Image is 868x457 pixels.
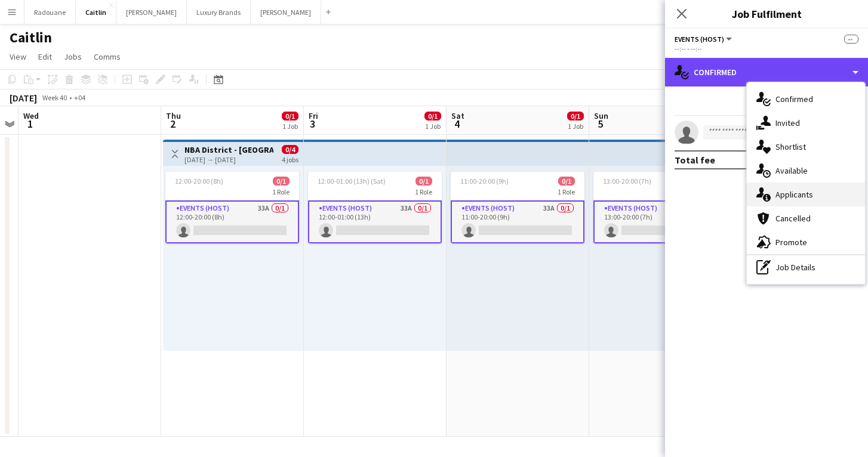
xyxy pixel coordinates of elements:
[10,29,52,47] h1: Caitlin
[747,255,865,279] div: Job Details
[309,110,318,121] span: Fri
[775,165,808,176] span: Available
[775,141,806,152] span: Shortlist
[116,1,187,24] button: [PERSON_NAME]
[558,177,575,186] span: 0/1
[318,177,386,186] span: 12:00-01:00 (13h) (Sat)
[187,1,251,24] button: Luxury Brands
[451,172,584,243] app-job-card: 11:00-20:00 (9h)0/11 RoleEvents (Host)33A0/111:00-20:00 (9h)
[558,187,575,196] span: 1 Role
[33,49,57,64] a: Edit
[451,110,464,121] span: Sat
[282,112,298,121] span: 0/1
[450,117,464,131] span: 4
[775,189,813,200] span: Applicants
[675,44,858,53] div: --:-- - --:--
[308,172,442,243] app-job-card: 12:00-01:00 (13h) (Sat)0/11 RoleEvents (Host)33A0/112:00-01:00 (13h)
[282,145,298,154] span: 0/4
[665,6,868,21] h3: Job Fulfilment
[282,122,298,131] div: 1 Job
[307,117,318,131] span: 3
[593,200,727,243] app-card-role: Events (Host)33A0/113:00-20:00 (7h)
[424,112,441,121] span: 0/1
[165,200,299,243] app-card-role: Events (Host)33A0/112:00-20:00 (8h)
[460,177,509,186] span: 11:00-20:00 (9h)
[21,117,39,131] span: 1
[74,93,85,102] div: +04
[603,177,651,186] span: 13:00-20:00 (7h)
[592,117,608,131] span: 5
[94,51,121,62] span: Comms
[273,177,290,186] span: 0/1
[39,93,69,102] span: Week 40
[166,110,181,121] span: Thu
[165,172,299,243] app-job-card: 12:00-20:00 (8h)0/11 RoleEvents (Host)33A0/112:00-20:00 (8h)
[38,51,52,62] span: Edit
[76,1,116,24] button: Caitlin
[59,49,87,64] a: Jobs
[775,237,807,248] span: Promote
[425,122,441,131] div: 1 Job
[89,49,125,64] a: Comms
[272,187,290,196] span: 1 Role
[844,35,858,44] span: --
[593,172,727,243] app-job-card: 13:00-20:00 (7h)0/11 RoleEvents (Host)33A0/113:00-20:00 (7h)
[675,154,715,166] div: Total fee
[568,122,583,131] div: 1 Job
[775,213,811,224] span: Cancelled
[10,92,37,104] div: [DATE]
[567,112,584,121] span: 0/1
[675,35,734,44] button: Events (Host)
[415,187,432,196] span: 1 Role
[5,49,31,64] a: View
[451,200,584,243] app-card-role: Events (Host)33A0/111:00-20:00 (9h)
[282,154,298,164] div: 4 jobs
[175,177,223,186] span: 12:00-20:00 (8h)
[64,51,82,62] span: Jobs
[164,117,181,131] span: 2
[10,51,26,62] span: View
[308,200,442,243] app-card-role: Events (Host)33A0/112:00-01:00 (13h)
[23,110,39,121] span: Wed
[675,35,724,44] span: Events (Host)
[184,144,273,155] h3: NBA District - [GEOGRAPHIC_DATA]
[775,94,813,104] span: Confirmed
[415,177,432,186] span: 0/1
[665,58,868,87] div: Confirmed
[184,155,273,164] div: [DATE] → [DATE]
[594,110,608,121] span: Sun
[775,118,800,128] span: Invited
[24,1,76,24] button: Radouane
[251,1,321,24] button: [PERSON_NAME]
